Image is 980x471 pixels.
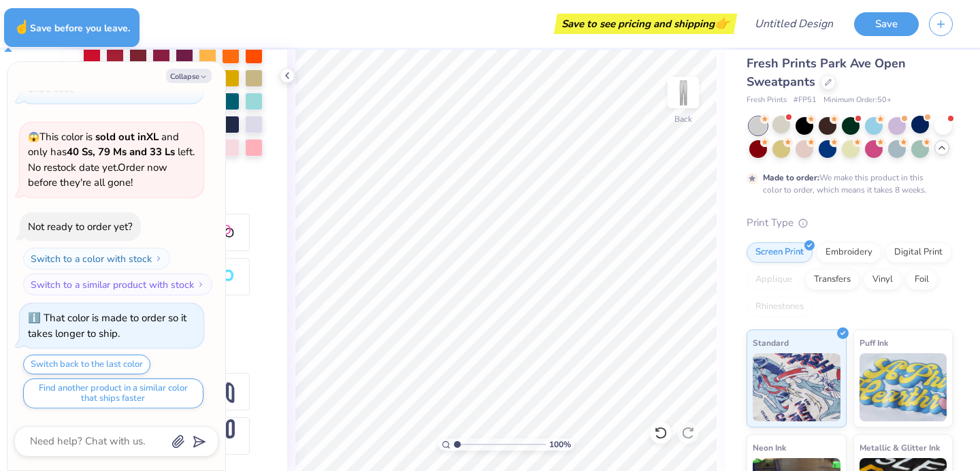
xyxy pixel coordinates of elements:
[747,270,801,290] div: Applique
[715,15,730,31] span: 👉
[860,440,940,455] span: Metallic & Glitter Ink
[817,242,881,263] div: Embroidery
[747,242,813,263] div: Screen Print
[166,69,212,83] button: Collapse
[23,355,150,374] button: Switch back to the last color
[753,440,786,455] span: Neon Ink
[23,248,170,270] button: Switch to a color with stock
[67,145,175,159] strong: 40 Ss, 79 Ms and 33 Ls
[28,130,195,190] span: This color is and only has left . No restock date yet. Order now before they're all gone!
[747,55,906,90] span: Fresh Prints Park Ave Open Sweatpants
[549,438,571,451] span: 100 %
[794,95,817,106] span: # FP51
[670,79,697,106] img: Back
[747,297,813,317] div: Rhinestones
[28,131,39,144] span: 😱
[28,220,133,233] div: Not ready to order yet?
[906,270,938,290] div: Foil
[747,95,787,106] span: Fresh Prints
[154,255,163,263] img: Switch to a color with stock
[885,242,951,263] div: Digital Print
[763,172,819,183] strong: Made to order:
[860,353,947,421] img: Puff Ink
[557,14,734,34] div: Save to see pricing and shipping
[860,336,888,350] span: Puff Ink
[753,336,789,350] span: Standard
[28,311,186,340] div: That color is made to order so it takes longer to ship.
[864,270,902,290] div: Vinyl
[805,270,860,290] div: Transfers
[823,95,892,106] span: Minimum Order: 50 +
[763,172,930,196] div: We make this product in this color to order, which means it takes 8 weeks.
[753,353,840,421] img: Standard
[744,10,844,37] input: Untitled Design
[197,280,205,289] img: Switch to a similar product with stock
[23,378,203,408] button: Find another product in a similar color that ships faster
[23,274,212,295] button: Switch to a similar product with stock
[95,130,159,144] strong: sold out in XL
[747,215,953,231] div: Print Type
[854,12,919,36] button: Save
[674,113,692,125] div: Back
